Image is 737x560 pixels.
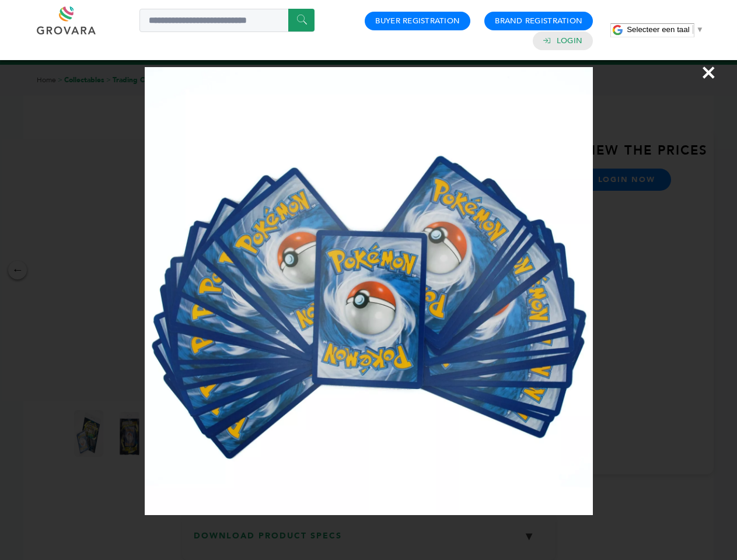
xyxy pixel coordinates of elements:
[139,9,315,32] input: Search a product or brand...
[495,16,582,26] a: Brand Registration
[557,36,582,46] a: Login
[696,25,704,34] span: ▼
[701,56,717,89] span: ×
[145,67,593,515] img: Image Preview
[627,25,704,34] a: Selecteer een taal​
[375,16,460,26] a: Buyer Registration
[627,25,689,34] span: Selecteer een taal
